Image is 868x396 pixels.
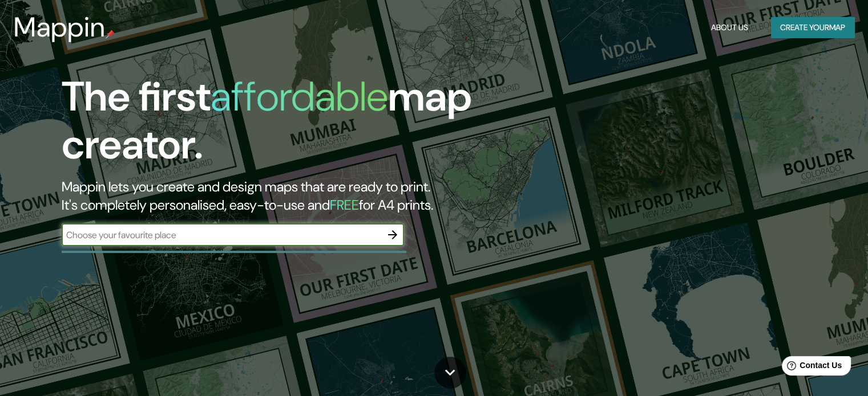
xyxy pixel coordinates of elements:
input: Choose your favourite place [62,228,381,242]
h5: FREE [330,196,359,214]
button: Create yourmap [771,17,854,38]
img: mappin-pin [106,30,115,39]
h3: Mappin [14,11,106,43]
h2: Mappin lets you create and design maps that are ready to print. It's completely personalised, eas... [62,178,496,214]
iframe: Help widget launcher [766,352,855,383]
h1: The first map creator. [62,73,496,178]
button: About Us [706,17,753,38]
h1: affordable [211,70,388,123]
